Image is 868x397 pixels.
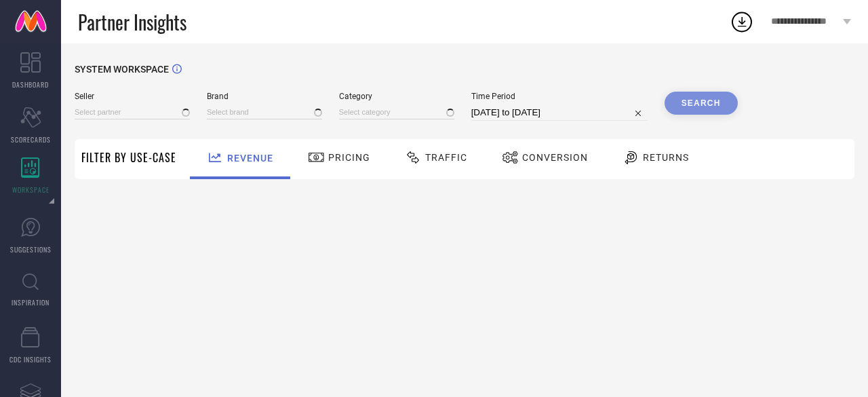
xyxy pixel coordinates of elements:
[12,297,50,307] span: INSPIRATION
[207,92,322,101] span: Brand
[643,152,689,163] span: Returns
[339,105,454,119] input: Select category
[471,105,648,121] input: Select time period
[12,79,49,90] span: DASHBOARD
[10,244,52,254] span: SUGGESTIONS
[425,152,467,163] span: Traffic
[227,153,273,164] span: Revenue
[81,149,176,166] span: Filter By Use-Case
[328,152,370,163] span: Pricing
[75,64,169,75] span: SYSTEM WORKSPACE
[12,185,50,195] span: WORKSPACE
[339,92,454,101] span: Category
[207,105,322,119] input: Select brand
[75,92,190,101] span: Seller
[9,354,52,364] span: CDC INSIGHTS
[78,8,186,36] span: Partner Insights
[522,152,588,163] span: Conversion
[471,92,648,101] span: Time Period
[11,134,51,145] span: SCORECARDS
[730,10,754,34] div: Open download list
[75,105,190,119] input: Select partner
